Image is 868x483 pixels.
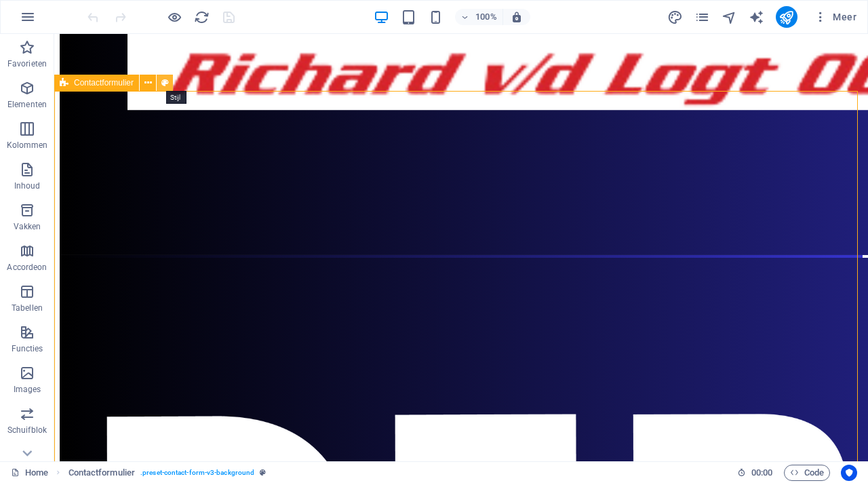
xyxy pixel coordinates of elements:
button: design [667,9,684,25]
button: Code [784,465,830,481]
p: Schuifblok [7,425,47,436]
p: Accordeon [7,262,47,273]
i: Stel bij het wijzigen van de grootte van de weergegeven website automatisch het juist zoomniveau ... [511,11,523,23]
p: Images [14,384,41,395]
i: Dit element is een aanpasbare voorinstelling [260,469,266,476]
span: 00 00 [751,465,772,481]
button: navigator [722,9,738,25]
i: Navigator [722,9,737,25]
mark: Stijl [166,91,186,104]
p: Elementen [7,99,47,110]
button: pages [694,9,711,25]
p: Kolommen [7,140,48,151]
nav: breadcrumb [68,465,267,481]
p: Inhoud [14,180,41,191]
button: Usercentrics [841,465,857,481]
h6: 100% [475,9,497,25]
i: AI Writer [749,9,764,25]
button: Klik hier om de voorbeeldmodus te verlaten en verder te gaan met bewerken [166,9,182,25]
span: Klik om te selecteren, dubbelklik om te bewerken [68,465,136,481]
h6: Sessietijd [737,465,773,481]
button: text_generator [749,9,765,25]
p: Tabellen [12,303,43,313]
button: 100% [455,9,503,25]
button: reload [193,9,210,25]
i: Pagina opnieuw laden [194,9,210,25]
i: Design (Ctrl+Alt+Y) [667,9,683,25]
button: publish [776,6,797,28]
span: Code [790,465,824,481]
span: . preset-contact-form-v3-background [140,465,254,481]
p: Functies [12,343,43,354]
i: Pagina's (Ctrl+Alt+S) [694,9,710,25]
span: Meer [814,10,856,24]
p: Vakken [14,221,41,232]
p: Favorieten [7,58,47,69]
button: Meer [808,6,862,28]
span: : [761,467,763,478]
a: Klik om selectie op te heffen, dubbelklik om Pagina's te open [11,465,48,481]
i: Publiceren [778,9,794,25]
span: Contactformulier [74,79,134,87]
